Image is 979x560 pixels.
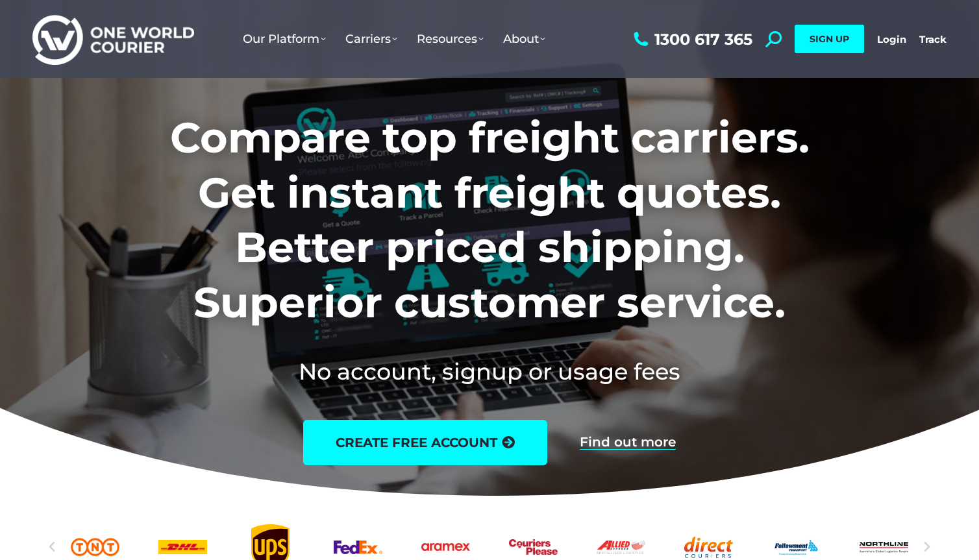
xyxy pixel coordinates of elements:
a: SIGN UP [795,25,864,53]
span: Resources [417,32,484,46]
a: Login [877,33,906,45]
span: About [503,32,545,46]
a: Find out more [580,435,676,450]
span: SIGN UP [810,33,849,45]
h1: Compare top freight carriers. Get instant freight quotes. Better priced shipping. Superior custom... [84,110,895,330]
img: One World Courier [32,13,194,66]
a: About [493,19,555,59]
a: create free account [303,420,547,465]
a: Our Platform [233,19,336,59]
a: Track [919,33,947,45]
a: Carriers [336,19,407,59]
span: Carriers [345,32,397,46]
span: Our Platform [243,32,326,46]
a: Resources [407,19,493,59]
h2: No account, signup or usage fees [84,356,895,387]
a: 1300 617 365 [630,31,752,47]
